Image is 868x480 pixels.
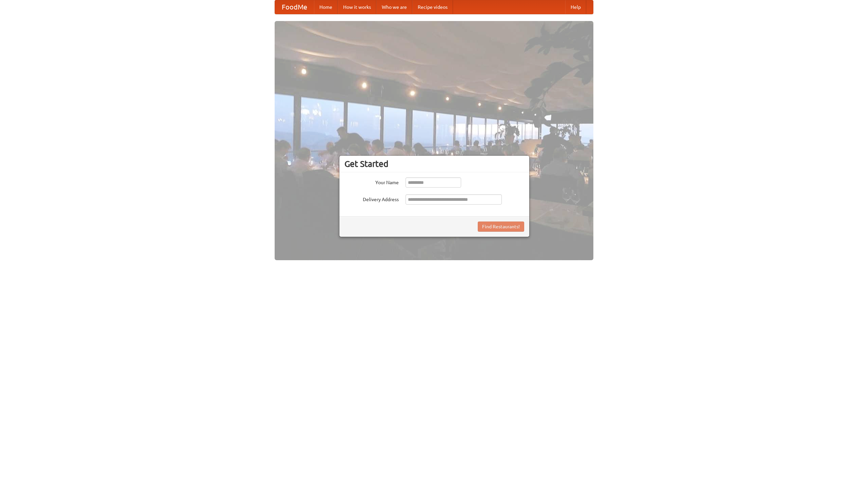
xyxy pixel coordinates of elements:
a: Recipe videos [412,0,453,14]
a: FoodMe [275,0,314,14]
label: Delivery Address [344,194,399,203]
label: Your Name [344,177,399,186]
a: Help [565,0,586,14]
a: How it works [338,0,376,14]
a: Who we are [376,0,412,14]
h3: Get Started [344,159,524,169]
a: Home [314,0,338,14]
button: Find Restaurants! [478,222,524,232]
